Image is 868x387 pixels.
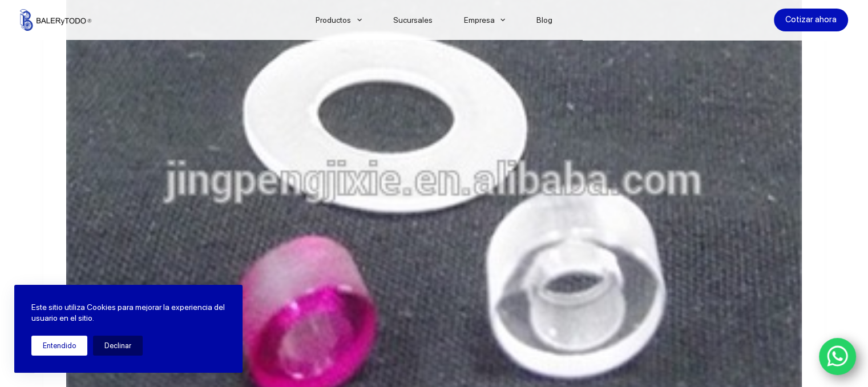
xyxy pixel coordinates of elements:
p: Este sitio utiliza Cookies para mejorar la experiencia del usuario en el sitio. [31,302,225,324]
button: Declinar [93,336,143,356]
img: Balerytodo [20,9,91,31]
a: Cotizar ahora [774,9,848,31]
button: Entendido [31,336,87,356]
a: WhatsApp [819,338,857,376]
